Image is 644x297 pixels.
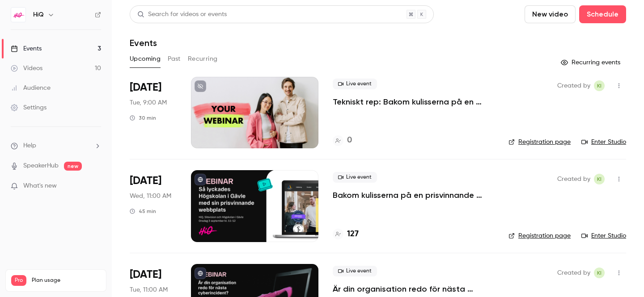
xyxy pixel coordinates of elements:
[508,231,571,240] a: Registration page
[130,80,161,95] span: [DATE]
[347,134,352,146] h4: 0
[188,52,218,66] button: Recurring
[130,285,168,294] span: Tue, 11:00 AM
[130,114,156,121] div: 30 min
[347,228,359,240] h4: 127
[581,138,626,146] a: Enter Studio
[333,134,352,146] a: 0
[130,174,161,188] span: [DATE]
[11,44,42,53] div: Events
[579,5,626,23] button: Schedule
[333,79,377,89] span: Live event
[557,55,626,70] button: Recurring events
[557,174,590,184] span: Created by
[333,190,494,201] a: Bakom kulisserna på en prisvinnande webbplats
[525,5,576,23] button: New video
[23,141,36,151] span: Help
[23,181,57,191] span: What's new
[333,228,359,240] a: 127
[333,172,377,183] span: Live event
[11,8,25,22] img: HiQ
[11,84,51,92] div: Audience
[130,192,171,201] span: Wed, 11:00 AM
[130,52,161,66] button: Upcoming
[32,277,101,284] span: Plan usage
[333,96,494,107] a: Tekniskt rep: Bakom kulisserna på en prisvinnande webbplats
[90,182,101,190] iframe: Noticeable Trigger
[130,38,157,48] h1: Events
[557,268,590,278] span: Created by
[594,80,605,91] span: Karolina Israelsson
[508,138,571,146] a: Registration page
[130,170,177,242] div: Sep 3 Wed, 11:00 AM (Europe/Stockholm)
[11,141,101,151] li: help-dropdown-opener
[137,10,227,19] div: Search for videos or events
[130,98,167,107] span: Tue, 9:00 AM
[64,162,82,171] span: new
[597,80,602,91] span: KI
[33,10,44,19] h6: HiQ
[11,275,26,286] span: Pro
[594,268,605,278] span: Karolina Israelsson
[557,80,590,91] span: Created by
[597,268,602,278] span: KI
[581,231,626,240] a: Enter Studio
[11,64,42,73] div: Videos
[168,52,181,66] button: Past
[130,208,156,215] div: 45 min
[130,268,161,282] span: [DATE]
[594,174,605,184] span: Karolina Israelsson
[333,284,494,294] a: Är din organisation redo för nästa cyberincident?
[597,174,602,184] span: KI
[333,266,377,276] span: Live event
[11,103,47,112] div: Settings
[23,161,59,171] a: SpeakerHub
[130,77,177,148] div: Aug 26 Tue, 9:00 AM (Europe/Stockholm)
